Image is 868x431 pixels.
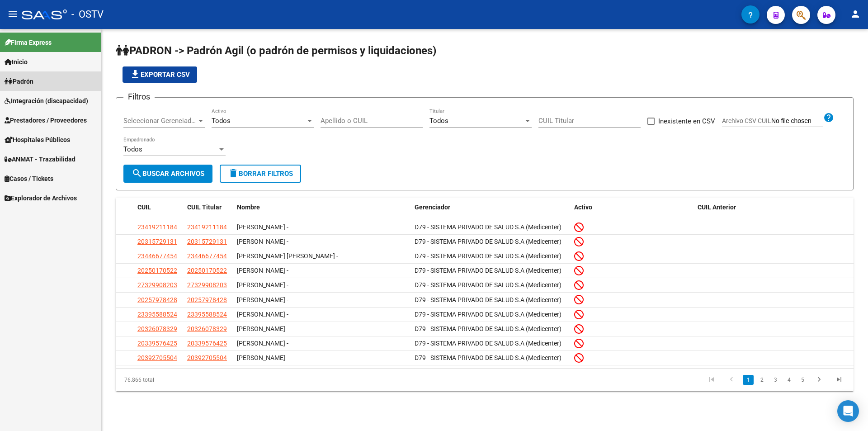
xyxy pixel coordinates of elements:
[237,223,288,231] span: [PERSON_NAME] -
[116,44,436,57] span: PADRON -> Padrón Agil (o padrón de permisos y liquidaciones)
[187,223,227,231] span: 23419211184
[137,267,177,274] span: 20250170522
[415,281,561,289] span: D79 - SISTEMA PRIVADO DE SALUD S.A (Medicenter)
[237,238,288,245] span: [PERSON_NAME] -
[237,296,288,303] span: [PERSON_NAME] -
[137,252,177,260] span: 23446677454
[237,252,338,260] span: [PERSON_NAME] [PERSON_NAME] -
[574,204,592,211] span: Activo
[137,325,177,332] span: 20326078329
[123,117,197,125] span: Seleccionar Gerenciador
[743,375,754,385] a: 1
[233,198,411,217] datatable-header-cell: Nombre
[187,281,227,289] span: 27329908203
[415,252,561,260] span: D79 - SISTEMA PRIVADO DE SALUD S.A (Medicenter)
[5,96,88,106] span: Integración (discapacidad)
[415,340,561,347] span: D79 - SISTEMA PRIVADO DE SALUD S.A (Medicenter)
[137,204,151,211] span: CUIL
[850,9,861,19] mat-icon: person
[415,204,450,211] span: Gerenciador
[756,375,767,385] a: 2
[5,135,70,145] span: Hospitales Públicos
[823,112,834,123] mat-icon: help
[134,198,184,217] datatable-header-cell: CUIL
[770,375,781,385] a: 3
[237,354,288,361] span: [PERSON_NAME] -
[741,372,755,388] li: page 1
[123,90,155,103] h3: Filtros
[132,170,204,178] span: Buscar Archivos
[5,115,87,125] span: Prestadores / Proveedores
[228,170,293,178] span: Borrar Filtros
[137,354,177,361] span: 20392705504
[411,198,571,217] datatable-header-cell: Gerenciador
[220,165,301,183] button: Borrar Filtros
[130,71,190,79] span: Exportar CSV
[415,223,561,231] span: D79 - SISTEMA PRIVADO DE SALUD S.A (Medicenter)
[837,400,859,422] div: Open Intercom Messenger
[228,168,239,179] mat-icon: delete
[658,116,715,127] span: Inexistente en CSV
[5,193,77,203] span: Explorador de Archivos
[723,375,740,385] a: go to previous page
[415,296,561,303] span: D79 - SISTEMA PRIVADO DE SALUD S.A (Medicenter)
[415,267,561,274] span: D79 - SISTEMA PRIVADO DE SALUD S.A (Medicenter)
[212,117,231,125] span: Todos
[811,375,828,385] a: go to next page
[137,238,177,245] span: 20315729131
[5,174,53,184] span: Casos / Tickets
[187,204,222,211] span: CUIL Titular
[237,311,288,318] span: [PERSON_NAME] -
[415,238,561,245] span: D79 - SISTEMA PRIVADO DE SALUD S.A (Medicenter)
[415,325,561,332] span: D79 - SISTEMA PRIVADO DE SALUD S.A (Medicenter)
[5,57,28,67] span: Inicio
[771,117,823,125] input: Archivo CSV CUIL
[137,223,177,231] span: 23419211184
[571,198,694,217] datatable-header-cell: Activo
[123,165,212,183] button: Buscar Archivos
[698,204,736,211] span: CUIL Anterior
[187,267,227,274] span: 20250170522
[137,340,177,347] span: 20339576425
[132,168,142,179] mat-icon: search
[782,372,796,388] li: page 4
[694,198,854,217] datatable-header-cell: CUIL Anterior
[796,372,809,388] li: page 5
[5,154,75,164] span: ANMAT - Trazabilidad
[722,117,771,124] span: Archivo CSV CUIL
[429,117,448,125] span: Todos
[415,354,561,361] span: D79 - SISTEMA PRIVADO DE SALUD S.A (Medicenter)
[5,38,52,47] span: Firma Express
[415,311,561,318] span: D79 - SISTEMA PRIVADO DE SALUD S.A (Medicenter)
[187,238,227,245] span: 20315729131
[237,267,288,274] span: [PERSON_NAME] -
[137,311,177,318] span: 23395588524
[187,311,227,318] span: 23395588524
[137,296,177,303] span: 20257978428
[703,375,720,385] a: go to first page
[116,369,262,391] div: 76.866 total
[123,145,142,153] span: Todos
[130,69,141,80] mat-icon: file_download
[187,252,227,260] span: 23446677454
[769,372,782,388] li: page 3
[187,296,227,303] span: 20257978428
[187,325,227,332] span: 20326078329
[237,281,288,289] span: [PERSON_NAME] -
[137,281,177,289] span: 27329908203
[184,198,233,217] datatable-header-cell: CUIL Titular
[237,340,288,347] span: [PERSON_NAME] -
[830,375,848,385] a: go to last page
[237,204,260,211] span: Nombre
[5,76,33,86] span: Padrón
[71,5,104,24] span: - OSTV
[7,9,18,19] mat-icon: menu
[123,66,197,83] button: Exportar CSV
[187,354,227,361] span: 20392705504
[187,340,227,347] span: 20339576425
[797,375,808,385] a: 5
[783,375,794,385] a: 4
[755,372,769,388] li: page 2
[237,325,288,332] span: [PERSON_NAME] -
